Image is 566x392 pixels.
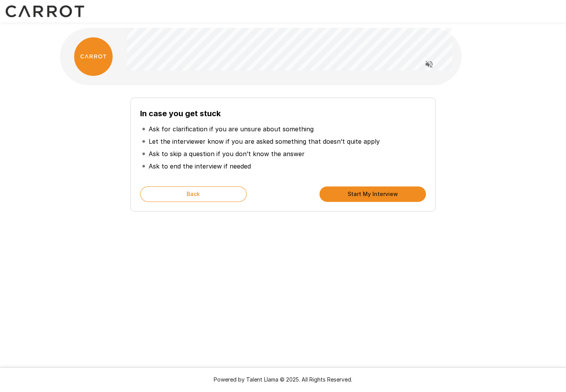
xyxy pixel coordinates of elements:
p: Ask for clarification if you are unsure about something [149,124,314,134]
p: Ask to skip a question if you don’t know the answer [149,149,305,158]
p: Powered by Talent Llama © 2025. All Rights Reserved. [9,376,557,383]
button: Back [140,186,247,202]
img: carrot_logo.png [74,37,113,76]
b: In case you get stuck [140,109,221,118]
p: Ask to end the interview if needed [149,162,251,171]
p: Let the interviewer know if you are asked something that doesn’t quite apply [149,137,380,146]
button: Start My Interview [319,186,426,202]
button: Read questions aloud [421,57,437,72]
